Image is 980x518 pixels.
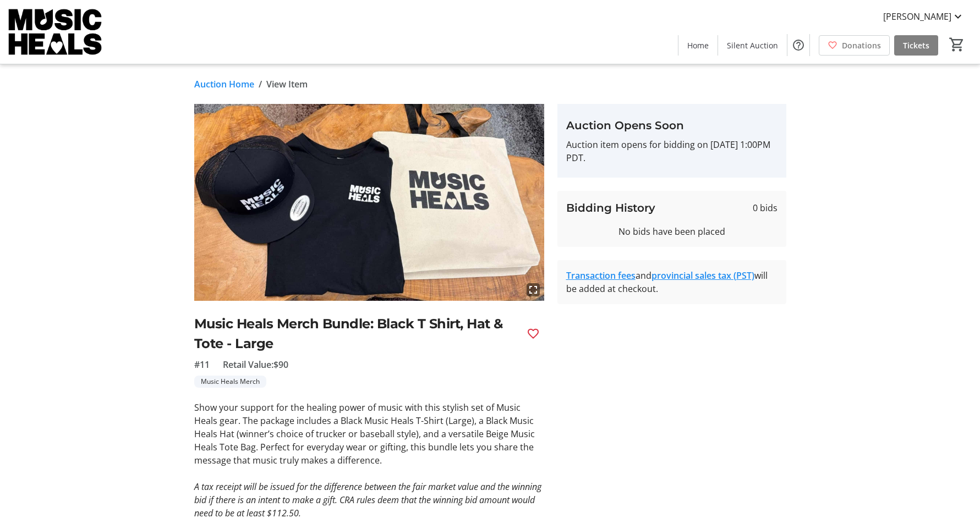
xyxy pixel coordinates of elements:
[522,323,544,345] button: Favourite
[718,35,787,56] a: Silent Auction
[7,4,105,59] img: Music Heals Charitable Foundation's Logo
[566,117,778,134] h3: Auction Opens Soon
[903,40,929,51] span: Tickets
[787,34,809,56] button: Help
[194,104,544,301] img: Image
[687,40,709,51] span: Home
[223,358,288,371] span: Retail Value: $90
[753,201,778,214] span: 0 bids
[566,138,778,164] p: Auction item opens for bidding on [DATE] 1:00PM PDT.
[266,78,308,91] span: View Item
[947,35,967,54] button: Cart
[883,10,951,23] span: [PERSON_NAME]
[194,314,518,354] h2: Music Heals Merch Bundle: Black T Shirt, Hat & Tote - Large
[194,78,254,91] a: Auction Home
[527,283,540,296] mat-icon: fullscreen
[566,269,636,282] a: Transaction fees
[194,376,266,388] tr-label-badge: Music Heals Merch
[842,40,881,51] span: Donations
[651,269,754,282] a: provincial sales tax (PST)
[727,40,778,51] span: Silent Auction
[194,401,544,467] p: Show your support for the healing power of music with this stylish set of Music Heals gear. The p...
[194,358,210,371] span: #11
[894,35,938,56] a: Tickets
[874,8,973,25] button: [PERSON_NAME]
[678,35,718,56] a: Home
[566,225,778,238] div: No bids have been placed
[259,78,262,91] span: /
[566,269,778,295] div: and will be added at checkout.
[566,200,655,216] h3: Bidding History
[819,35,890,56] a: Donations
